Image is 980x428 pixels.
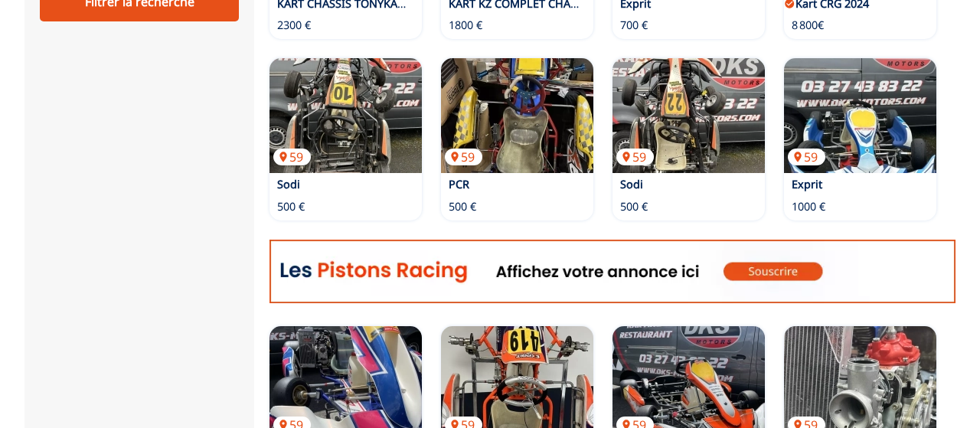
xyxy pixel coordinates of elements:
[449,18,482,33] p: 1800 €
[620,177,643,191] a: Sodi
[784,58,936,173] a: Exprit59
[616,149,654,165] p: 59
[449,199,476,214] p: 500 €
[612,58,765,173] img: Sodi
[269,58,422,173] img: Sodi
[792,18,824,33] p: 8 800€
[269,58,422,173] a: Sodi59
[441,58,593,173] a: PCR59
[784,58,936,173] img: Exprit
[277,177,300,191] a: Sodi
[620,18,648,33] p: 700 €
[792,199,825,214] p: 1000 €
[277,18,311,33] p: 2300 €
[792,177,822,191] a: Exprit
[273,149,311,165] p: 59
[449,177,469,191] a: PCR
[788,149,825,165] p: 59
[620,199,648,214] p: 500 €
[612,58,765,173] a: Sodi59
[277,199,305,214] p: 500 €
[441,58,593,173] img: PCR
[445,149,482,165] p: 59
